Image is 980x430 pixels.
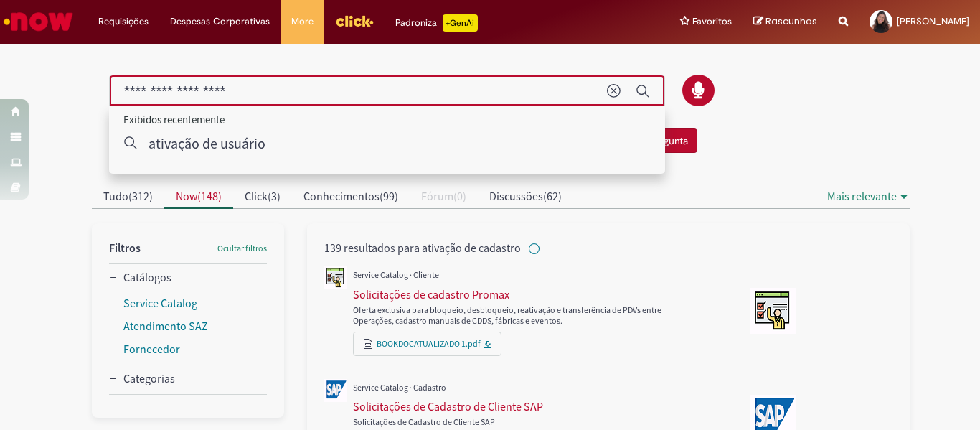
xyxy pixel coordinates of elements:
[170,14,270,29] span: Despesas Corporativas
[692,14,732,29] span: Favoritos
[291,14,314,29] span: More
[395,14,478,32] div: Padroniza
[335,10,374,32] img: click_logo_yellow_360x200.png
[443,14,478,32] p: +GenAi
[1,7,75,36] img: ServiceNow
[897,15,969,27] span: [PERSON_NAME]
[765,14,817,28] span: Rascunhos
[753,15,817,29] a: Rascunhos
[98,14,149,29] span: Requisições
